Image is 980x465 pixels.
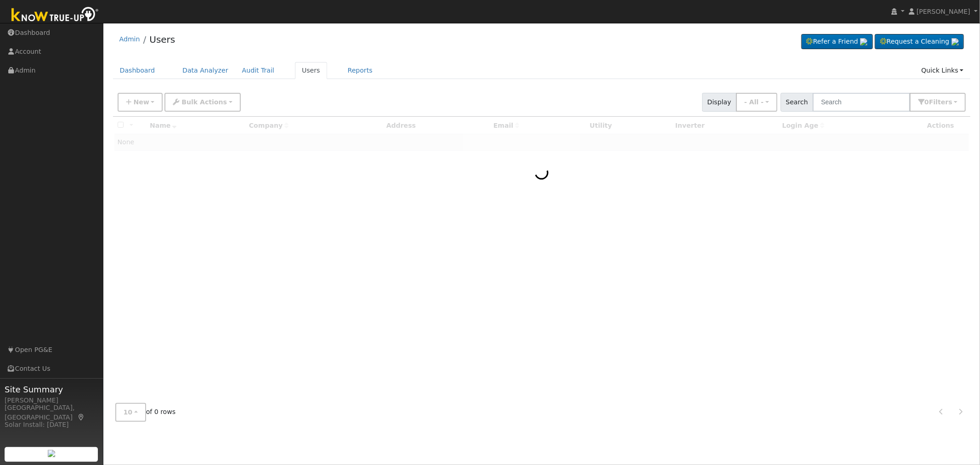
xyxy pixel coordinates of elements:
a: Users [149,34,175,45]
span: 10 [124,408,133,416]
button: 0Filters [910,93,966,112]
a: Request a Cleaning [875,34,964,50]
span: s [948,98,952,106]
input: Search [813,93,910,112]
button: - All - [736,93,777,112]
img: retrieve [860,38,867,45]
button: New [118,93,163,112]
span: New [133,98,149,106]
div: Solar Install: [DATE] [5,420,98,430]
a: Audit Trail [235,62,281,79]
div: [GEOGRAPHIC_DATA], [GEOGRAPHIC_DATA] [5,403,98,422]
span: Filter [929,98,952,106]
div: [PERSON_NAME] [5,396,98,405]
span: [PERSON_NAME] [917,8,970,15]
span: Bulk Actions [181,98,227,106]
img: Know True-Up [7,5,103,26]
a: Quick Links [914,62,970,79]
button: 10 [115,403,146,422]
img: retrieve [952,38,959,45]
a: Dashboard [113,62,162,79]
a: Admin [119,35,140,43]
button: Bulk Actions [164,93,240,112]
a: Reports [341,62,380,79]
span: of 0 rows [115,403,176,422]
img: retrieve [48,450,55,457]
a: Refer a Friend [801,34,873,50]
span: Site Summary [5,383,98,396]
a: Data Analyzer [176,62,235,79]
span: Display [702,93,736,112]
a: Map [77,414,85,421]
span: Search [781,93,813,112]
a: Users [295,62,327,79]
